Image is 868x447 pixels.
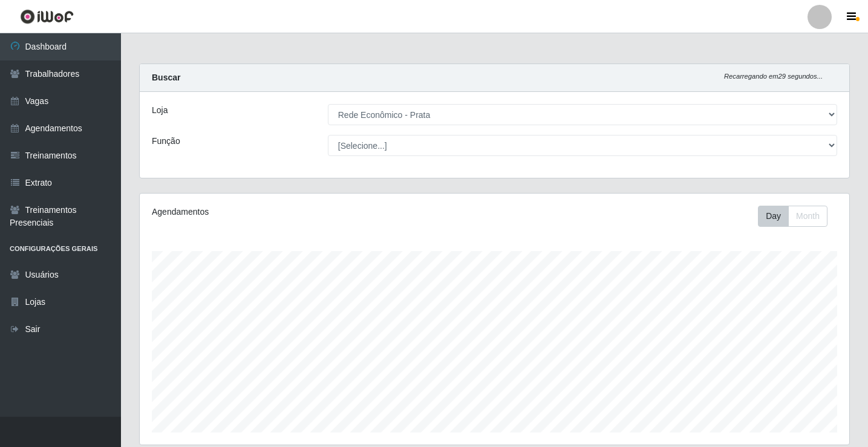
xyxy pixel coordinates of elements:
[758,206,789,227] button: Day
[758,206,827,227] div: First group
[152,206,427,218] div: Agendamentos
[758,206,837,227] div: Toolbar with button groups
[152,104,168,117] label: Loja
[152,135,180,148] label: Função
[20,9,74,24] img: CoreUI Logo
[152,73,180,82] strong: Buscar
[724,73,823,80] i: Recarregando em 29 segundos...
[788,206,827,227] button: Month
